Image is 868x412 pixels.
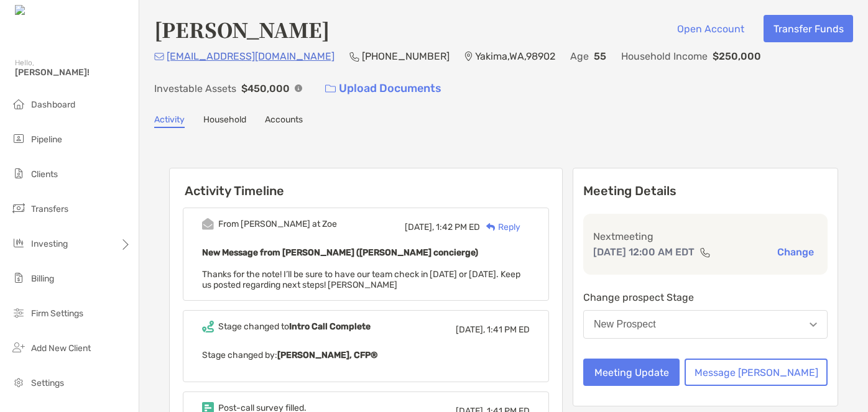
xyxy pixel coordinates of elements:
[583,183,828,199] p: Meeting Details
[456,324,485,335] span: [DATE],
[15,5,68,17] img: Zoe Logo
[436,222,480,232] span: 1:42 PM ED
[405,222,434,232] span: [DATE],
[202,347,530,363] p: Stage changed by:
[265,114,303,128] a: Accounts
[773,245,818,259] button: Change
[154,53,164,60] img: Email Icon
[202,321,214,332] img: Event icon
[295,85,302,92] img: Info Icon
[218,219,337,229] div: From [PERSON_NAME] at Zoe
[167,48,335,64] p: [EMAIL_ADDRESS][DOMAIN_NAME]
[570,48,589,64] p: Age
[475,48,555,64] p: Yakima , WA , 98902
[667,15,754,42] button: Open Account
[11,270,26,285] img: billing icon
[154,15,330,43] h4: [PERSON_NAME]
[31,204,68,214] span: Transfers
[31,134,62,145] span: Pipeline
[31,99,75,110] span: Dashboard
[593,244,695,260] p: [DATE] 12:00 AM EDT
[11,131,26,146] img: pipeline icon
[325,85,336,93] img: button icon
[218,321,371,332] div: Stage changed to
[31,308,83,319] span: Firm Settings
[202,247,478,258] b: New Message from [PERSON_NAME] ([PERSON_NAME] concierge)
[699,247,711,257] img: communication type
[810,323,817,327] img: Open dropdown arrow
[202,218,214,230] img: Event icon
[202,269,520,290] span: Thanks for the note! I’ll be sure to have our team check in [DATE] or [DATE]. Keep us posted rega...
[277,350,377,360] b: [PERSON_NAME], CFP®
[464,52,473,62] img: Location Icon
[154,81,236,96] p: Investable Assets
[15,67,131,78] span: [PERSON_NAME]!
[594,48,606,64] p: 55
[241,81,290,96] p: $450,000
[764,15,853,42] button: Transfer Funds
[289,321,371,332] b: Intro Call Complete
[480,221,520,234] div: Reply
[11,375,26,390] img: settings icon
[362,48,450,64] p: [PHONE_NUMBER]
[154,114,185,128] a: Activity
[31,343,91,354] span: Add New Client
[685,359,828,386] button: Message [PERSON_NAME]
[593,229,818,244] p: Next meeting
[11,305,26,320] img: firm-settings icon
[170,168,562,198] h6: Activity Timeline
[11,340,26,355] img: add_new_client icon
[31,239,68,249] span: Investing
[583,310,828,339] button: New Prospect
[11,96,26,111] img: dashboard icon
[349,52,359,62] img: Phone Icon
[11,201,26,216] img: transfers icon
[594,319,656,330] div: New Prospect
[487,324,530,335] span: 1:41 PM ED
[11,236,26,250] img: investing icon
[583,359,680,386] button: Meeting Update
[203,114,246,128] a: Household
[713,48,761,64] p: $250,000
[621,48,708,64] p: Household Income
[31,273,54,284] span: Billing
[11,166,26,181] img: clients icon
[486,223,496,231] img: Reply icon
[583,290,828,305] p: Change prospect Stage
[31,378,64,388] span: Settings
[317,75,450,102] a: Upload Documents
[31,169,58,180] span: Clients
